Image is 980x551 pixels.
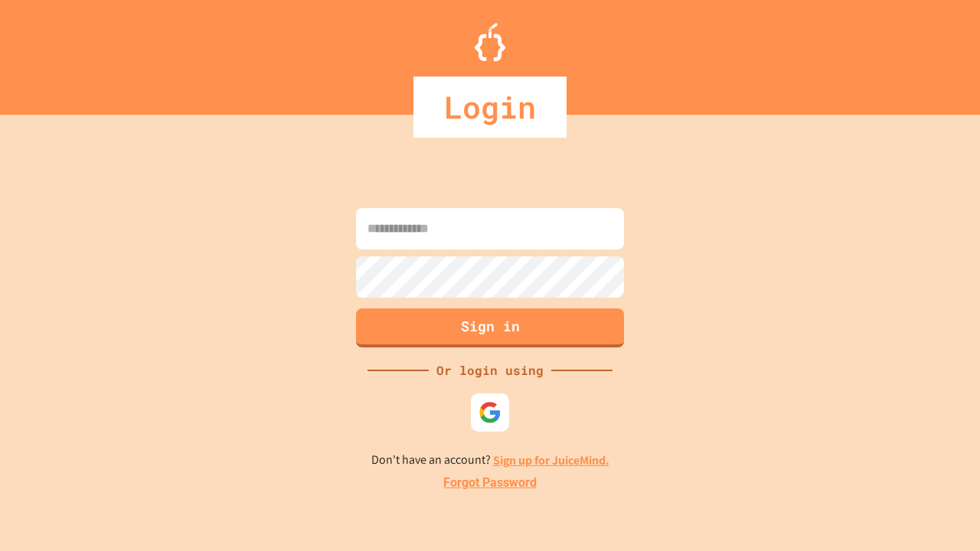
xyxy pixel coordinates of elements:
[443,474,537,492] a: Forgot Password
[493,452,609,468] a: Sign up for JuiceMind.
[413,77,567,138] div: Login
[479,401,501,424] img: google-icon.svg
[429,361,551,380] div: Or login using
[371,451,609,470] p: Don't have an account?
[356,308,624,347] button: Sign in
[475,23,505,61] img: Logo.svg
